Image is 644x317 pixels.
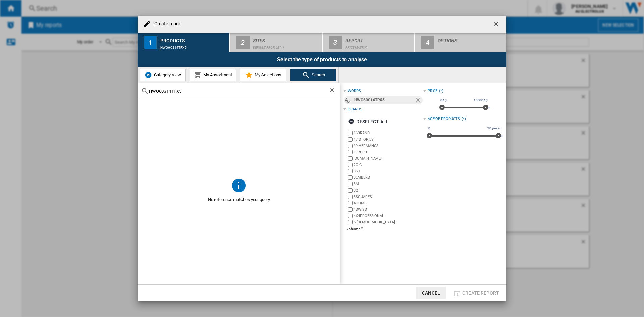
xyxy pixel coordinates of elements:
[346,116,391,128] button: Deselect all
[415,97,423,105] ng-md-icon: Remove
[348,188,353,193] input: brand.name
[348,150,353,154] input: brand.name
[354,96,414,104] div: HWO60S14TPX5
[345,42,412,49] div: Price Matrix
[462,290,499,296] span: Create report
[428,88,438,94] div: Price
[416,287,446,299] button: Cancel
[348,195,353,199] input: brand.name
[253,35,319,42] div: Sites
[144,71,152,79] img: wiser-icon-blue.png
[428,116,460,122] div: Age of products
[202,72,232,77] span: My Assortment
[439,98,448,103] span: 0A$
[323,33,415,52] button: 3 Report Price Matrix
[354,213,423,218] label: 4X4PROFESIONAL
[348,182,353,186] input: brand.name
[240,69,286,81] button: My Selections
[354,188,423,193] label: 3Q
[348,169,353,173] input: brand.name
[348,214,353,218] input: brand.name
[348,137,353,142] input: brand.name
[354,220,423,225] label: 5 [DEMOGRAPHIC_DATA]
[354,194,423,199] label: 3SQUARES
[160,35,226,42] div: Products
[354,156,423,161] label: [DOMAIN_NAME]
[354,201,423,206] label: 4HOME
[138,52,506,67] div: Select the type of products to analyse
[347,227,423,232] div: +Show all
[427,126,431,131] span: 0
[415,33,506,52] button: 4 Options
[253,72,281,77] span: My Selections
[253,42,319,49] div: Default profile (4)
[190,69,236,81] button: My Assortment
[438,35,504,42] div: Options
[486,126,501,131] span: 30 years
[451,287,501,299] button: Create report
[354,207,423,212] label: 4SWISS
[493,21,501,29] ng-md-icon: getI18NText('BUTTONS.CLOSE_DIALOG')
[354,130,423,136] label: 16BRAND
[354,143,423,148] label: 19 HERMANOS
[310,72,325,77] span: Search
[348,207,353,212] input: brand.name
[348,156,353,161] input: brand.name
[144,36,157,49] div: 1
[348,131,353,135] input: brand.name
[345,35,412,42] div: Report
[230,33,322,52] button: 2 Sites Default profile (4)
[348,201,353,205] input: brand.name
[138,33,230,52] button: 1 Products HWO60S14TPX5
[348,175,353,180] input: brand.name
[354,169,423,174] label: 360
[149,89,329,94] input: Search Reference
[151,21,182,28] h4: Create report
[348,163,353,167] input: brand.name
[354,137,423,142] label: 17 STORIES
[490,17,504,31] button: getI18NText('BUTTONS.CLOSE_DIALOG')
[329,36,342,49] div: 3
[354,181,423,187] label: 3M
[138,193,340,206] span: No reference matches your query
[329,87,337,95] ng-md-icon: Clear search
[354,162,423,167] label: 2GIG
[421,36,434,49] div: 4
[473,98,489,103] span: 10000A$
[348,220,353,224] input: brand.name
[152,72,181,77] span: Category View
[348,116,389,128] div: Deselect all
[290,69,336,81] button: Search
[236,36,250,49] div: 2
[348,107,362,112] div: Brands
[140,69,186,81] button: Category View
[160,42,226,49] div: HWO60S14TPX5
[348,88,361,94] div: words
[354,150,423,155] label: 1ERPRIX
[354,175,423,180] label: 3EMBERS
[348,144,353,148] input: brand.name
